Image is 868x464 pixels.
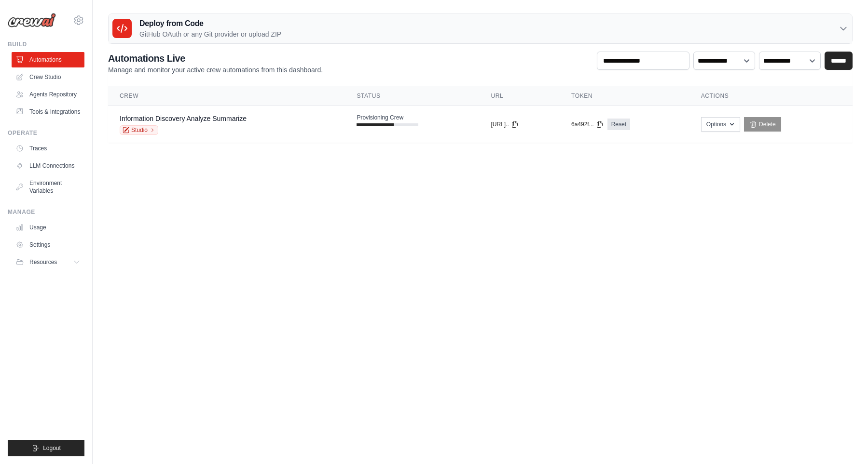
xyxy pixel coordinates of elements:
[12,237,84,252] a: Settings
[8,13,56,27] img: Logo
[108,86,345,106] th: Crew
[120,125,158,135] a: Studio
[12,158,84,173] a: LLM Connections
[12,104,84,119] a: Tools & Integrations
[480,86,560,106] th: URL
[571,120,604,128] button: 6a492f...
[139,18,281,29] h3: Deploy from Code
[12,87,84,102] a: Agents Repository
[689,86,853,106] th: Actions
[120,115,247,122] a: Information Discovery Analyze Summarize
[8,129,84,137] div: Operate
[108,65,323,75] p: Manage and monitor your active crew automations from this dashboard.
[12,52,84,67] a: Automations
[12,254,84,270] button: Resources
[607,119,630,130] a: Reset
[12,220,84,235] a: Usage
[12,141,84,156] a: Traces
[12,175,84,199] a: Environment Variables
[8,208,84,216] div: Manage
[108,52,323,65] h2: Automations Live
[43,444,61,452] span: Logout
[8,40,84,48] div: Build
[345,86,479,106] th: Status
[139,29,281,39] p: GitHub OAuth or any Git provider or upload ZIP
[357,114,403,121] span: Provisioning Crew
[12,69,84,85] a: Crew Studio
[8,440,84,456] button: Logout
[744,117,781,132] a: Delete
[701,117,740,132] button: Options
[29,258,57,266] span: Resources
[560,86,689,106] th: Token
